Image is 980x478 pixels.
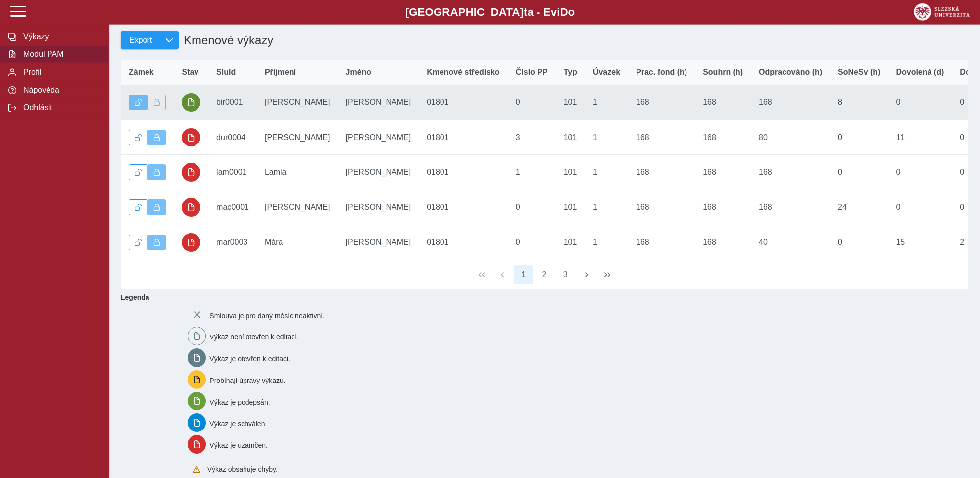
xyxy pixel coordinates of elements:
button: Odemknout výkaz. [129,164,147,180]
span: Výkaz je podepsán. [209,398,270,406]
button: Odemknout výkaz. [129,130,147,145]
td: mar0003 [208,225,257,260]
td: 40 [751,225,830,260]
button: Výkaz uzamčen. [147,130,166,145]
span: Nápověda [20,86,100,95]
td: 0 [508,225,556,260]
span: D [560,6,568,18]
td: Mára [257,225,338,260]
td: 0 [888,85,952,120]
b: [GEOGRAPHIC_DATA] a - Evi [30,6,950,19]
h1: Kmenové výkazy [179,28,273,52]
td: dur0004 [208,120,257,155]
span: Export [129,36,152,45]
td: 1 [508,155,556,190]
td: 168 [695,85,751,120]
img: logo_web_su.png [914,3,970,21]
button: uzamčeno [182,128,200,147]
span: Probíhají úpravy výkazu. [209,376,285,384]
span: Zámek [129,68,154,77]
button: Výkaz je odemčen. [129,95,147,110]
td: 01801 [419,85,508,120]
span: SoNeSv (h) [838,68,880,77]
td: 168 [628,190,695,225]
span: Příjmení [265,68,296,77]
td: 101 [556,190,585,225]
td: 24 [830,190,888,225]
button: Uzamknout lze pouze výkaz, který je podepsán a schválen. [147,95,166,110]
td: 0 [888,190,952,225]
span: Kmenové středisko [427,68,500,77]
button: uzamčeno [182,163,200,182]
td: 0 [508,85,556,120]
td: [PERSON_NAME] [257,85,338,120]
button: podepsáno [182,93,200,112]
button: uzamčeno [182,198,200,217]
td: 168 [628,155,695,190]
td: bir0001 [208,85,257,120]
span: Výkazy [20,32,100,41]
span: Výkaz je schválen. [209,420,267,428]
span: o [568,6,575,18]
span: Stav [182,68,198,77]
span: Profil [20,68,100,77]
td: 168 [751,85,830,120]
span: Výkaz obsahuje chyby. [207,465,278,473]
td: 0 [508,190,556,225]
span: Odhlásit [20,103,100,112]
span: Výkaz je otevřen k editaci. [209,355,290,363]
td: 11 [888,120,952,155]
td: [PERSON_NAME] [338,85,419,120]
button: Odemknout výkaz. [129,235,147,250]
span: Modul PAM [20,50,100,59]
td: 168 [751,190,830,225]
td: 168 [628,120,695,155]
td: 1 [585,225,628,260]
td: 8 [830,85,888,120]
span: Číslo PP [516,68,548,77]
td: [PERSON_NAME] [257,190,338,225]
td: 1 [585,155,628,190]
td: 168 [695,155,751,190]
td: [PERSON_NAME] [257,120,338,155]
span: Souhrn (h) [703,68,743,77]
td: 0 [830,225,888,260]
button: Výkaz uzamčen. [147,164,166,180]
td: 01801 [419,155,508,190]
td: 0 [888,155,952,190]
td: 168 [751,155,830,190]
button: 2 [535,265,554,284]
td: 101 [556,225,585,260]
td: 3 [508,120,556,155]
b: Legenda [117,289,964,305]
span: t [524,6,527,18]
span: Typ [564,68,577,77]
button: Výkaz uzamčen. [147,199,166,215]
button: Odemknout výkaz. [129,199,147,215]
span: Úvazek [593,68,620,77]
td: mac0001 [208,190,257,225]
td: 1 [585,190,628,225]
td: 101 [556,155,585,190]
td: 168 [695,120,751,155]
td: 101 [556,120,585,155]
span: Smlouva je pro daný měsíc neaktivní. [209,311,325,319]
td: 80 [751,120,830,155]
td: 01801 [419,190,508,225]
button: 3 [556,265,575,284]
span: Výkaz není otevřen k editaci. [209,333,298,341]
span: SluId [216,68,236,77]
td: 15 [888,225,952,260]
span: Dovolená (d) [896,68,944,77]
td: [PERSON_NAME] [338,155,419,190]
span: Výkaz je uzamčen. [209,441,268,449]
td: 01801 [419,120,508,155]
td: 101 [556,85,585,120]
td: 0 [830,120,888,155]
td: 1 [585,85,628,120]
button: Export [121,31,160,49]
td: 168 [695,225,751,260]
td: 168 [628,85,695,120]
button: uzamčeno [182,233,200,252]
span: Odpracováno (h) [759,68,822,77]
